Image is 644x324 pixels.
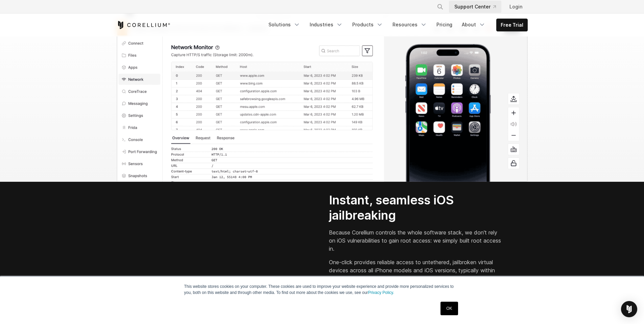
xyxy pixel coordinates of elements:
[117,218,218,269] video: Your browser does not support the video tag.
[434,1,446,13] button: Search
[440,302,458,315] a: OK
[264,19,528,31] div: Navigation Menu
[388,19,431,31] a: Resources
[429,1,528,13] div: Navigation Menu
[117,2,528,182] img: Screenshot of the Corellium virtual hardware platform; network monitor section
[458,19,490,31] a: About
[329,258,502,291] p: One-click provides reliable access to untethered, jailbroken virtual devices across all iPhone mo...
[184,283,460,296] p: This website stores cookies on your computer. These cookies are used to improve your website expe...
[621,301,637,317] div: Open Intercom Messenger
[348,19,387,31] a: Products
[449,1,501,13] a: Support Center
[329,193,502,223] h2: Instant, seamless iOS jailbreaking
[504,1,528,13] a: Login
[117,21,170,29] a: Corellium Home
[329,228,502,253] p: Because Corellium controls the whole software stack, we don't rely on iOS vulnerabilities to gain...
[306,19,347,31] a: Industries
[497,19,527,31] a: Free Trial
[264,19,304,31] a: Solutions
[368,290,394,295] a: Privacy Policy.
[432,19,456,31] a: Pricing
